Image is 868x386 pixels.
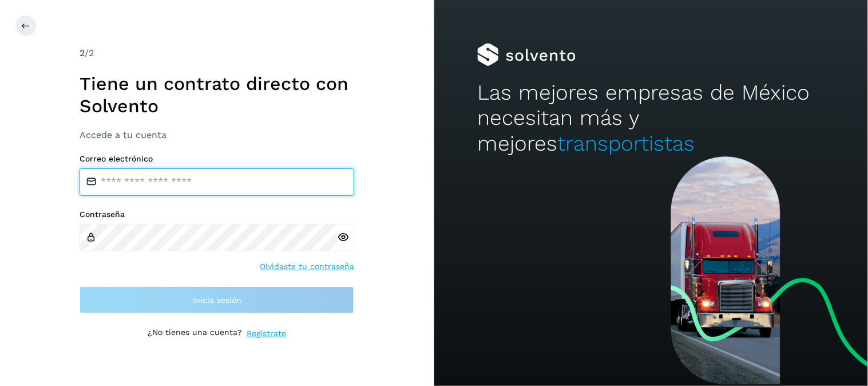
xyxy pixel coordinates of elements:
[80,154,354,164] label: Correo electrónico
[80,129,354,140] h3: Accede a tu cuenta
[80,73,354,117] h1: Tiene un contrato directo con Solvento
[260,261,354,273] a: Olvidaste tu contraseña
[247,328,286,340] a: Regístrate
[80,286,354,314] button: Inicia sesión
[557,131,695,156] span: transportistas
[148,328,242,340] p: ¿No tienes una cuenta?
[193,296,241,304] span: Inicia sesión
[80,48,85,58] span: 2
[80,210,354,219] label: Contraseña
[80,46,354,60] div: /2
[477,80,825,156] h2: Las mejores empresas de México necesitan más y mejores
